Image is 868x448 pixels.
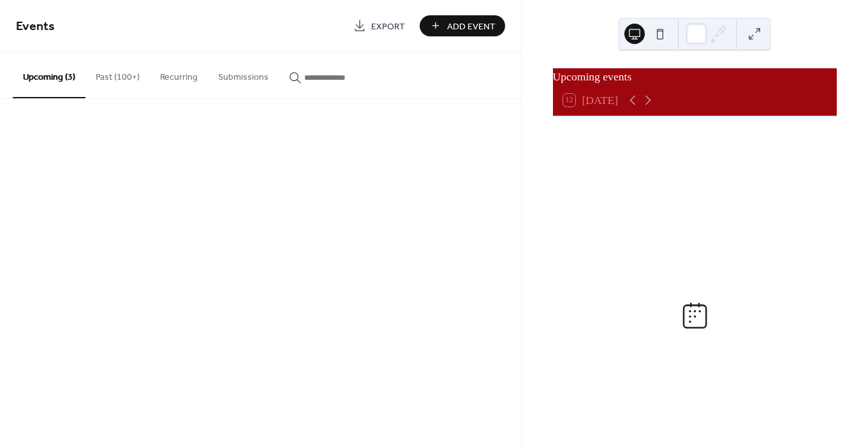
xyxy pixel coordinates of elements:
[447,20,496,33] span: Add Event
[13,52,85,98] button: Upcoming (3)
[208,52,279,97] button: Submissions
[85,52,150,97] button: Past (100+)
[371,20,405,33] span: Export
[420,15,505,36] button: Add Event
[150,52,208,97] button: Recurring
[344,15,415,36] a: Export
[16,14,55,39] span: Events
[553,68,837,85] div: Upcoming events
